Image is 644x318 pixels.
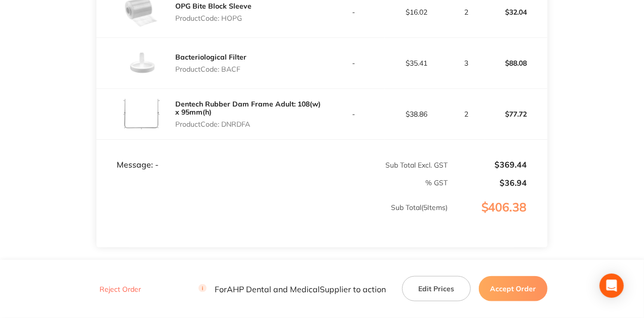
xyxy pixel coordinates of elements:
p: Product Code: HOPG [175,14,252,22]
p: Product Code: BACF [175,65,246,73]
p: $77.72 [485,102,547,126]
a: Dentech Rubber Dam Frame Adult: 108(w) x 95mm(h) [175,99,321,117]
p: % GST [97,179,448,187]
p: For AHP Dental and Medical Supplier to action [199,284,386,294]
button: Edit Prices [402,276,471,301]
p: 2 [449,8,483,16]
p: Sub Total ( 5 Items) [97,203,448,232]
p: $36.94 [449,178,527,187]
p: $16.02 [385,8,448,16]
p: 3 [449,59,483,67]
img: YnF4ZzYzbg [117,38,167,88]
p: $38.86 [385,110,448,118]
td: Message: - [96,140,322,170]
p: Product Code: DNRDFA [175,120,322,128]
p: - [323,8,385,16]
p: $369.44 [449,160,527,169]
img: bjhxcGlocA [117,89,167,139]
p: 2 [449,110,483,118]
p: $35.41 [385,59,448,67]
a: OPG Bite Block Sleeve [175,2,252,11]
p: - [323,59,385,67]
button: Reject Order [96,285,144,294]
p: $88.08 [485,51,547,75]
p: $406.38 [449,200,547,235]
a: Bacteriological Filter [175,52,246,62]
div: Open Intercom Messenger [600,274,624,298]
p: - [323,110,385,118]
p: Sub Total Excl. GST [323,161,448,169]
button: Accept Order [479,276,548,301]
